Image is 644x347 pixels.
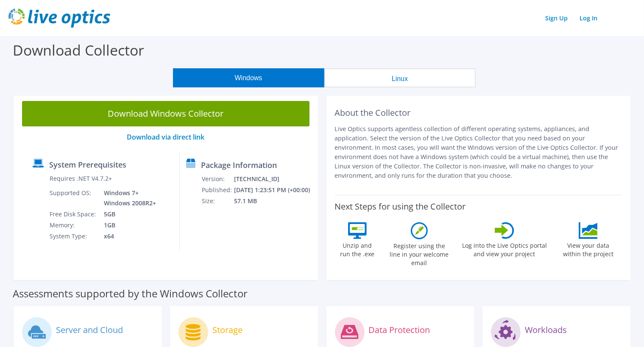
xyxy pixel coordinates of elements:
[201,196,234,207] td: Size:
[173,68,324,87] button: Windows
[201,173,234,185] td: Version:
[98,231,158,242] td: x64
[13,40,144,60] label: Download Collector
[558,239,619,258] label: View your data within the project
[127,132,204,142] a: Download via direct link
[525,326,567,334] label: Workloads
[335,108,622,118] h2: About the Collector
[201,161,277,169] label: Package Information
[98,209,158,220] td: 5GB
[49,220,98,231] td: Memory:
[234,185,314,196] td: [DATE] 1:23:51 PM (+00:00)
[22,101,309,126] a: Download Windows Collector
[335,201,466,212] label: Next Steps for using the Collector
[49,187,98,209] td: Supported OS:
[324,68,476,87] button: Linux
[338,239,377,258] label: Unzip and run the .exe
[98,187,158,209] td: Windows 7+ Windows 2008R2+
[541,12,572,24] a: Sign Up
[50,174,112,183] label: Requires .NET V4.7.2+
[388,239,451,267] label: Register using the line in your welcome email
[49,209,98,220] td: Free Disk Space:
[234,196,314,207] td: 57.1 MB
[49,160,126,169] label: System Prerequisites
[462,239,547,258] label: Log into the Live Optics portal and view your project
[234,173,314,185] td: [TECHNICAL_ID]
[369,326,430,334] label: Data Protection
[49,231,98,242] td: System Type:
[8,8,110,28] img: live_optics_svg.svg
[56,326,123,334] label: Server and Cloud
[201,185,234,196] td: Published:
[335,124,622,180] p: Live Optics supports agentless collection of different operating systems, appliances, and applica...
[13,289,248,298] label: Assessments supported by the Windows Collector
[212,326,243,334] label: Storage
[575,12,602,24] a: Log In
[98,220,158,231] td: 1GB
